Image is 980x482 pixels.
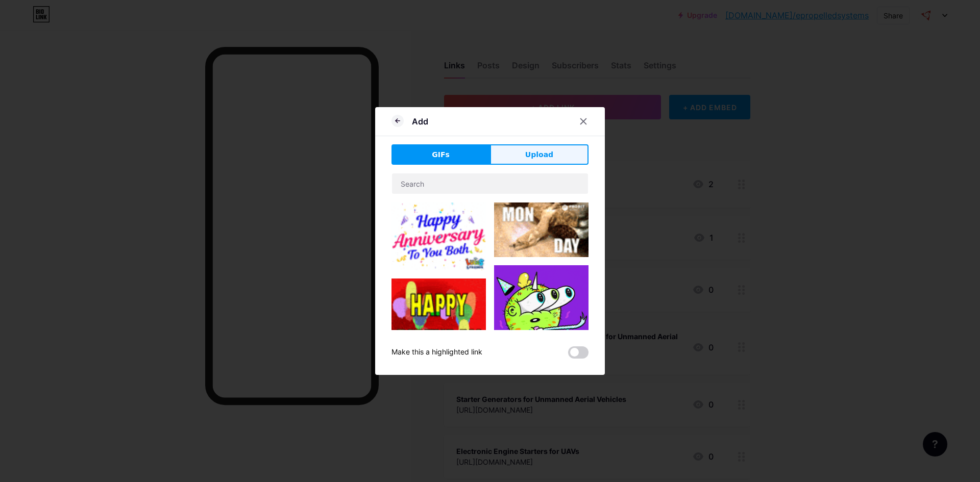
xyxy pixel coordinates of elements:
img: Gihpy [494,265,589,360]
input: Search [392,173,588,194]
span: Upload [525,149,553,160]
img: Gihpy [391,202,486,270]
img: Gihpy [391,278,486,373]
button: GIFs [391,144,490,165]
button: Upload [490,144,589,165]
div: Make this a highlighted link [391,346,482,359]
img: Gihpy [494,202,589,257]
div: Add [412,115,428,128]
span: GIFs [432,149,450,160]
